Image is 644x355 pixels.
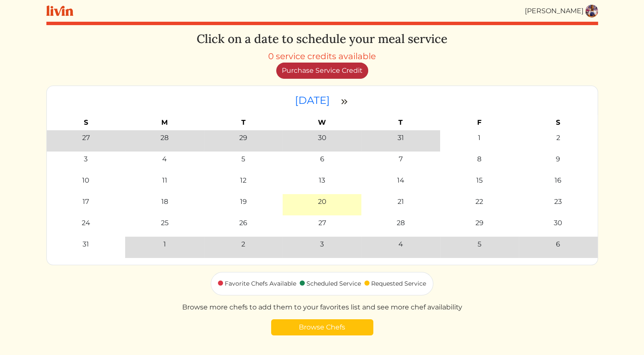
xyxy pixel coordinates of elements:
div: 22 [475,197,483,207]
div: 13 [319,175,325,186]
a: 30 [554,218,562,228]
a: Purchase Service Credit [276,63,368,79]
div: 29 [239,133,247,143]
time: [DATE] [295,94,330,106]
img: livin-logo-a0d97d1a881af30f6274990eb6222085a2533c92bbd1e4f22c21b4f0d0e3210c.svg [46,6,73,16]
div: 17 [83,197,89,207]
p: Browse more chefs to add them to your favorites list and see more chef availability [182,302,462,312]
a: 23 [554,197,562,207]
div: 27 [82,133,90,143]
a: 27 [318,218,326,228]
div: 14 [397,175,404,186]
div: 8 [477,154,481,164]
div: 15 [476,175,483,186]
a: 29 [475,218,484,228]
div: 7 [399,154,403,164]
div: Requested Service [371,279,426,288]
div: 16 [555,175,561,186]
a: 24 [82,218,90,228]
div: 6 [320,154,324,164]
a: 1 [163,239,166,249]
a: 4 [398,239,403,249]
div: 12 [240,175,246,186]
a: [DATE] [295,94,332,106]
a: 28 [397,218,405,228]
th: F [440,115,519,130]
img: a09e5bf7981c309b4c08df4bb44c4a4f [585,5,598,17]
div: 5 [241,154,245,164]
th: S [519,115,598,130]
div: 18 [161,197,168,207]
th: T [204,115,283,130]
th: M [125,115,204,130]
a: 31 [83,239,89,249]
div: [PERSON_NAME] [525,6,584,16]
a: 3 [320,239,324,249]
th: S [47,115,126,130]
div: 3 [84,154,88,164]
th: W [283,115,361,130]
div: Favorite Chefs Available [225,279,296,288]
img: double_arrow_right-997dabdd2eccb76564fe50414fa626925505af7f86338824324e960bc414e1a4.svg [339,97,349,107]
h3: Click on a date to schedule your meal service [197,32,447,46]
div: 19 [240,197,247,207]
div: 11 [162,175,167,186]
a: 5 [478,239,481,249]
a: 6 [556,239,560,249]
div: 28 [160,133,169,143]
div: Scheduled Service [306,279,361,288]
div: 9 [556,154,560,164]
div: 21 [398,197,404,207]
a: 25 [161,218,169,228]
a: 26 [239,218,247,228]
a: Browse Chefs [271,319,373,335]
div: 0 service credits available [268,50,376,63]
div: 2 [556,133,560,143]
div: 20 [318,197,326,207]
div: 30 [318,133,326,143]
a: 2 [241,239,245,249]
div: 31 [398,133,404,143]
div: 1 [478,133,481,143]
div: 10 [82,175,89,186]
th: T [361,115,440,130]
div: 4 [162,154,167,164]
